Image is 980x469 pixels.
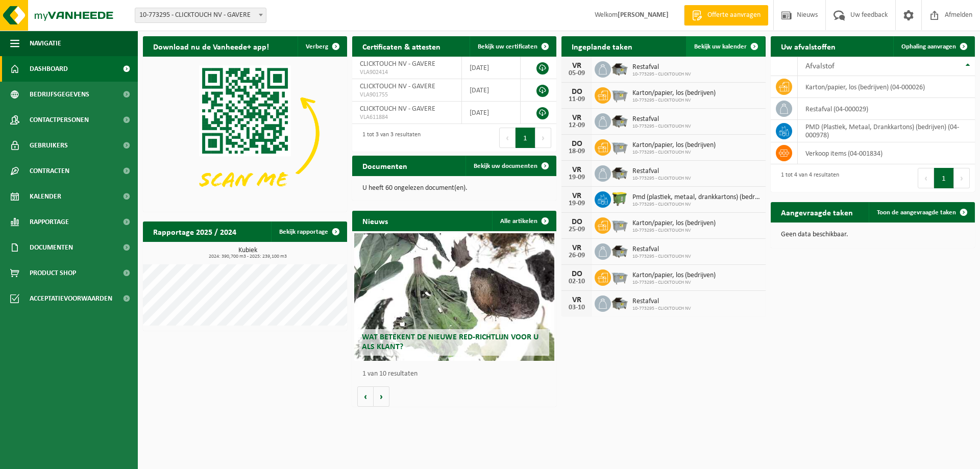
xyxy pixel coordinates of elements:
[567,226,587,233] div: 25-09
[516,128,535,148] button: 1
[352,156,418,176] h2: Documenten
[352,211,398,231] h2: Nieuws
[30,235,73,260] span: Documenten
[632,97,716,104] span: 10-773295 - CLICKTOUCH NV
[462,57,521,79] td: [DATE]
[352,36,451,56] h2: Certificaten & attesten
[611,294,628,311] img: WB-5000-GAL-GY-01
[632,124,691,130] span: 10-773295 - CLICKTOUCH NV
[567,278,587,285] div: 02-10
[567,304,587,311] div: 03-10
[632,71,691,78] span: 10-773295 - CLICKTOUCH NV
[135,8,266,23] span: 10-773295 - CLICKTOUCH NV - GAVERE
[632,141,716,150] span: Karton/papier, los (bedrijven)
[632,115,691,124] span: Restafval
[567,96,587,103] div: 11-09
[535,128,551,148] button: Next
[567,192,587,200] div: VR
[567,218,587,226] div: DO
[30,184,61,209] span: Kalender
[360,83,435,90] span: CLICKTOUCH NV - GAVERE
[611,60,628,77] img: WB-5000-GAL-GY-01
[143,57,347,210] img: Download de VHEPlus App
[499,128,516,148] button: Previous
[298,36,346,57] button: Verberg
[567,148,587,155] div: 18-09
[462,79,521,102] td: [DATE]
[686,36,765,57] a: Bekijk uw kalender
[632,306,691,312] span: 10-773295 - CLICKTOUCH NV
[632,193,761,202] span: Pmd (plastiek, metaal, drankkartons) (bedrijven)
[567,114,587,122] div: VR
[611,190,628,207] img: WB-1100-HPE-GN-50
[148,254,347,259] span: 2024: 390,700 m3 - 2025: 239,100 m3
[611,138,628,155] img: WB-2500-GAL-GY-01
[567,244,587,252] div: VR
[135,8,266,22] span: 10-773295 - CLICKTOUCH NV - GAVERE
[901,43,956,50] span: Ophaling aanvragen
[567,166,587,174] div: VR
[474,163,537,169] span: Bekijk uw documenten
[877,209,956,216] span: Toon de aangevraagde taken
[30,158,69,184] span: Contracten
[271,221,346,242] a: Bekijk rapportage
[362,371,551,378] p: 1 van 10 resultaten
[632,63,691,71] span: Restafval
[798,98,975,120] td: restafval (04-000029)
[632,89,716,97] span: Karton/papier, los (bedrijven)
[478,43,537,50] span: Bekijk uw certificaten
[492,211,555,231] a: Alle artikelen
[611,242,628,259] img: WB-5000-GAL-GY-01
[462,102,521,124] td: [DATE]
[470,36,555,57] a: Bekijk uw certificaten
[798,142,975,164] td: verkoop items (04-001834)
[632,298,691,306] span: Restafval
[611,112,628,129] img: WB-5000-GAL-GY-01
[776,167,839,189] div: 1 tot 4 van 4 resultaten
[357,386,374,407] button: Vorige
[148,247,347,259] h3: Kubiek
[567,296,587,304] div: VR
[918,168,934,188] button: Previous
[465,156,555,176] a: Bekijk uw documenten
[360,68,454,77] span: VLA902414
[567,122,587,129] div: 12-09
[567,252,587,259] div: 26-09
[567,88,587,96] div: DO
[771,36,846,56] h2: Uw afvalstoffen
[705,10,763,20] span: Offerte aanvragen
[306,43,328,50] span: Verberg
[632,280,716,286] span: 10-773295 - CLICKTOUCH NV
[805,62,835,70] span: Afvalstof
[632,202,761,208] span: 10-773295 - CLICKTOUCH NV
[362,185,546,192] p: U heeft 60 ongelezen document(en).
[360,105,435,113] span: CLICKTOUCH NV - GAVERE
[30,107,89,133] span: Contactpersonen
[934,168,954,188] button: 1
[354,233,554,361] a: Wat betekent de nieuwe RED-richtlijn voor u als klant?
[30,260,76,286] span: Product Shop
[869,202,974,223] a: Toon de aangevraagde taken
[632,219,716,228] span: Karton/papier, los (bedrijven)
[567,140,587,148] div: DO
[798,76,975,98] td: karton/papier, los (bedrijven) (04-000026)
[30,286,112,311] span: Acceptatievoorwaarden
[781,231,965,238] p: Geen data beschikbaar.
[798,120,975,142] td: PMD (Plastiek, Metaal, Drankkartons) (bedrijven) (04-000978)
[143,36,279,56] h2: Download nu de Vanheede+ app!
[632,150,716,156] span: 10-773295 - CLICKTOUCH NV
[632,228,716,234] span: 10-773295 - CLICKTOUCH NV
[360,60,435,68] span: CLICKTOUCH NV - GAVERE
[561,36,643,56] h2: Ingeplande taken
[611,164,628,181] img: WB-5000-GAL-GY-01
[360,91,454,99] span: VLA901755
[611,86,628,103] img: WB-2500-GAL-GY-01
[30,56,68,82] span: Dashboard
[30,133,68,158] span: Gebruikers
[611,216,628,233] img: WB-2500-GAL-GY-01
[362,333,538,351] span: Wat betekent de nieuwe RED-richtlijn voor u als klant?
[684,5,768,26] a: Offerte aanvragen
[360,113,454,121] span: VLA611884
[632,176,691,182] span: 10-773295 - CLICKTOUCH NV
[771,202,863,222] h2: Aangevraagde taken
